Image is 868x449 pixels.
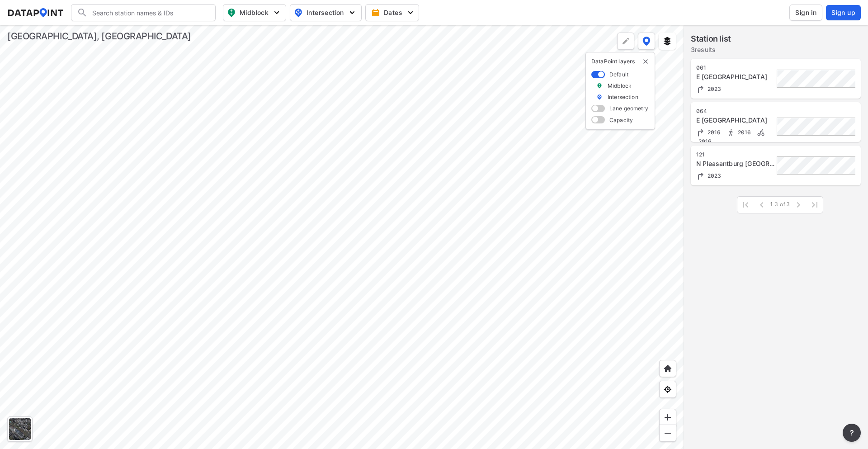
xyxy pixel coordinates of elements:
[642,58,649,65] button: delete
[790,197,807,213] span: Next Page
[659,425,676,442] div: Zoom out
[705,172,722,179] span: 2023
[843,424,861,442] button: more
[642,58,649,65] img: close-external-leyer.3061a1c7.svg
[227,7,280,18] span: Midblock
[621,37,630,46] img: +Dz8AAAAASUVORK5CYII=
[696,85,705,94] img: Turning count
[770,201,790,208] span: 1-3 of 3
[788,5,824,21] a: Sign in
[795,8,816,17] span: Sign in
[609,104,648,112] label: Lane geometry
[371,8,380,17] img: calendar-gold.39a51dde.svg
[7,416,33,442] div: Toggle basemap
[642,37,651,46] img: data-point-layers.37681fc9.svg
[596,93,603,101] img: marker_Intersection.6861001b.svg
[789,5,822,21] button: Sign in
[696,72,777,81] div: E North St & Pelham Rd
[826,5,861,20] button: Sign up
[696,116,777,125] div: E North St & White Oak Dr
[290,4,362,21] button: Intersection
[373,8,413,17] span: Dates
[608,82,632,90] label: Midblock
[659,409,676,426] div: Zoom in
[638,33,655,50] button: DataPoint layers
[691,45,731,54] label: 3 results
[596,82,603,90] img: marker_Midblock.5ba75e30.svg
[691,33,731,45] label: Station list
[696,159,777,168] div: N Pleasantburg Dr & E North St
[609,116,633,124] label: Capacity
[848,427,855,438] span: ?
[226,7,237,18] img: map_pin_mid.602f9df1.svg
[348,8,357,17] img: 5YPKRKmlfpI5mqlR8AD95paCi+0kK1fRFDJSaMmawlwaeJcJwk9O2fotCW5ve9gAAAAASUVORK5CYII=
[617,33,634,50] div: Polygon tool
[705,85,722,92] span: 2023
[365,4,419,21] button: Dates
[807,197,823,213] span: Last Page
[293,7,304,18] img: map_pin_int.54838e6b.svg
[824,5,861,20] a: Sign up
[663,364,672,373] img: +XpAUvaXAN7GudzAAAAAElFTkSuQmCC
[736,129,751,136] span: 2016
[696,138,712,145] span: 2016
[663,37,672,46] img: layers.ee07997e.svg
[831,8,855,17] span: Sign up
[659,381,676,398] div: View my location
[696,128,705,137] img: Turning count
[696,64,777,71] div: 061
[609,71,628,78] label: Default
[272,8,281,17] img: 5YPKRKmlfpI5mqlR8AD95paCi+0kK1fRFDJSaMmawlwaeJcJwk9O2fotCW5ve9gAAAAASUVORK5CYII=
[663,413,672,422] img: ZvzfEJKXnyWIrJytrsY285QMwk63cM6Drc+sIAAAAASUVORK5CYII=
[756,128,765,137] img: Bicycle count
[223,4,286,21] button: Midblock
[754,197,770,213] span: Previous Page
[696,151,777,158] div: 121
[726,128,736,137] img: Pedestrian count
[7,8,64,17] img: dataPointLogo.9353c09d.svg
[705,129,721,136] span: 2016
[659,360,676,377] div: Home
[737,197,754,213] span: First Page
[659,33,676,50] button: External layers
[608,93,638,101] label: Intersection
[7,30,191,43] div: [GEOGRAPHIC_DATA], [GEOGRAPHIC_DATA]
[663,385,672,394] img: zeq5HYn9AnE9l6UmnFLPAAAAAElFTkSuQmCC
[591,58,649,65] p: DataPoint layers
[696,171,705,180] img: Turning count
[88,5,210,20] input: Search
[406,8,415,17] img: 5YPKRKmlfpI5mqlR8AD95paCi+0kK1fRFDJSaMmawlwaeJcJwk9O2fotCW5ve9gAAAAASUVORK5CYII=
[294,7,356,18] span: Intersection
[663,429,672,438] img: MAAAAAElFTkSuQmCC
[696,108,777,115] div: 064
